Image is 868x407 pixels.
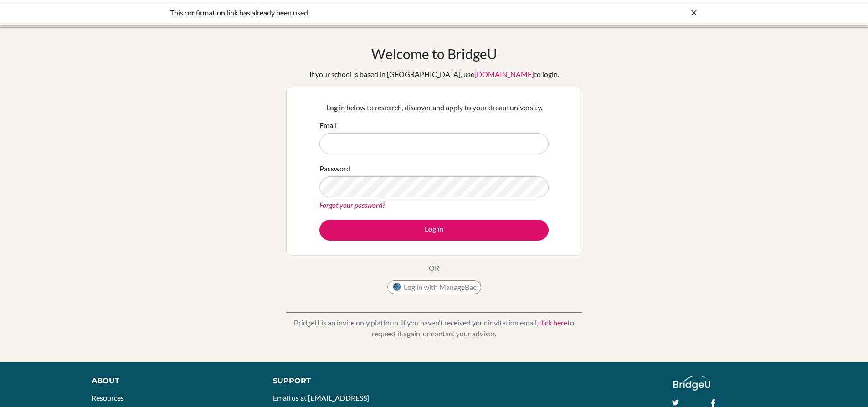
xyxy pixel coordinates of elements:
img: logo_white@2x-f4f0deed5e89b7ecb1c2cc34c3e3d731f90f0f143d5ea2071677605dd97b5244.png [673,376,710,391]
div: This confirmation link has already been used [170,7,562,18]
h1: Welcome to BridgeU [371,46,497,62]
button: Log in [319,220,549,241]
div: About [92,376,252,386]
a: [DOMAIN_NAME] [474,70,534,78]
a: Resources [92,393,124,402]
a: click here [538,318,567,327]
p: Log in below to research, discover and apply to your dream university. [319,102,549,113]
label: Email [319,120,337,131]
p: BridgeU is an invite only platform. If you haven’t received your invitation email, to request it ... [286,317,582,339]
label: Password [319,163,350,174]
div: Support [273,376,423,386]
a: Forgot your password? [319,201,385,209]
button: Log in with ManageBac [387,280,481,294]
p: OR [429,263,439,273]
div: If your school is based in [GEOGRAPHIC_DATA], use to login. [309,69,559,80]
